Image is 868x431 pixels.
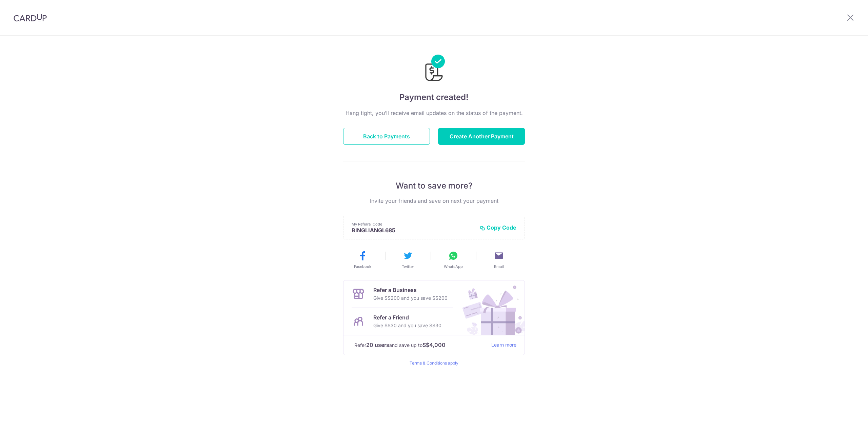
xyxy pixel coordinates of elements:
[343,91,525,103] h4: Payment created!
[480,224,516,231] button: Copy Code
[373,294,448,302] p: Give S$200 and you save S$200
[14,14,47,22] img: CardUp
[342,250,382,269] button: Facebook
[388,250,428,269] button: Twitter
[410,360,458,366] a: Terms & Conditions apply
[423,55,445,83] img: Payments
[438,128,525,145] button: Create Another Payment
[366,341,389,349] strong: 20 users
[479,250,519,269] button: Email
[354,264,371,269] span: Facebook
[373,286,448,294] p: Refer a Business
[422,341,446,349] strong: S$4,000
[343,180,525,191] p: Want to save more?
[444,264,463,269] span: WhatsApp
[343,197,525,205] p: Invite your friends and save on next your payment
[456,280,525,335] img: Refer
[491,341,516,349] a: Learn more
[354,341,486,349] p: Refer and save up to
[343,109,525,117] p: Hang tight, you’ll receive email updates on the status of the payment.
[352,221,474,227] p: My Referral Code
[402,264,414,269] span: Twitter
[494,264,504,269] span: Email
[433,250,473,269] button: WhatsApp
[352,227,474,234] p: BINGLIANGL685
[373,321,441,330] p: Give S$30 and you save S$30
[373,313,441,321] p: Refer a Friend
[343,128,430,145] button: Back to Payments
